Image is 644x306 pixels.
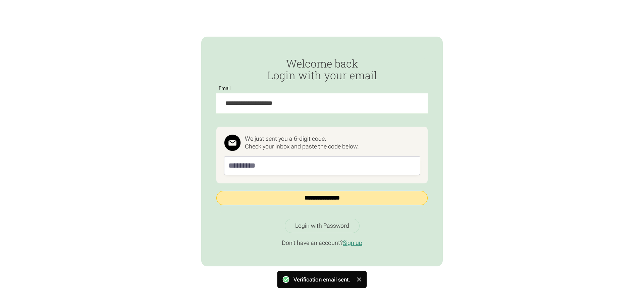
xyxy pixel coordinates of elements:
[216,86,233,91] label: Email
[295,222,349,230] div: Login with Password
[293,275,350,284] div: Verification email sent.
[343,239,362,246] a: Sign up
[216,239,428,247] p: Don't have an account?
[216,58,428,213] form: Passwordless Login
[216,58,428,81] h2: Welcome back Login with your email
[245,135,359,150] div: We just sent you a 6-digit code. Check your inbox and paste the code below.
